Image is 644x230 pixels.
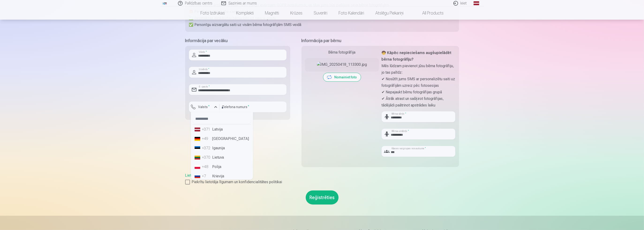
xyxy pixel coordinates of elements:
h5: Informācija par vecāku [185,37,290,44]
div: Lauks ir obligāts [189,112,219,116]
div: , [185,173,459,185]
a: Magnēti [259,7,285,20]
p: Mēs lūdzam pievienot jūsu bērna fotogrāfiju, jo tas palīdz: [382,63,455,76]
a: Krūzes [285,7,308,20]
label: Valsts [196,105,212,109]
div: Bērna fotogrāfija [305,50,379,55]
li: [GEOGRAPHIC_DATA] [193,134,251,143]
a: Suvenīri [308,7,333,20]
p: ✔ Nepajaukt bērnu fotogrāfijas grupā [382,89,455,95]
div: +372 [202,145,211,151]
a: Foto kalendāri [333,7,370,20]
a: Atslēgu piekariņi [370,7,409,20]
p: ✔ Nosūtīt jums SMS ar personalizētu saiti uz fotogrāfijām uzreiz pēc fotosesijas [382,76,455,89]
a: Lietošanas līgums [185,173,215,178]
div: +49 [202,136,211,142]
li: Polija [193,162,251,172]
a: Foto izdrukas [195,7,230,20]
strong: 🧒 Kāpēc nepieciešams augšupielādēt bērna fotogrāfiju? [382,51,452,62]
img: IMG_20250418_113300.jpg [317,62,367,67]
div: +370 [202,155,211,160]
p: ✅ Personīgu aizsargātu saiti uz visām bērna fotogrāfijām SMS veidā [189,22,455,28]
a: All products [409,7,449,20]
label: Piekrītu lietotāja līgumam un konfidencialitātes politikai [185,179,459,185]
button: Nomainiet foto [323,73,361,81]
div: +7 [202,173,211,179]
li: Igaunija [193,143,251,153]
li: Latvija [193,125,251,134]
li: Lietuva [193,153,251,162]
p: ✔ Ātrāk atrast un sašķirot fotogrāfijas, tādējādi paātrinot apstrādes laiku [382,95,455,109]
button: Valsts* [189,102,219,112]
div: +371 [202,127,211,132]
a: Komplekti [230,7,259,20]
div: +48 [202,164,211,170]
img: /fa1 [162,2,167,5]
li: Krievija [193,172,251,181]
button: Reģistrēties [306,190,339,204]
h5: Informācija par bērnu [301,37,459,44]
